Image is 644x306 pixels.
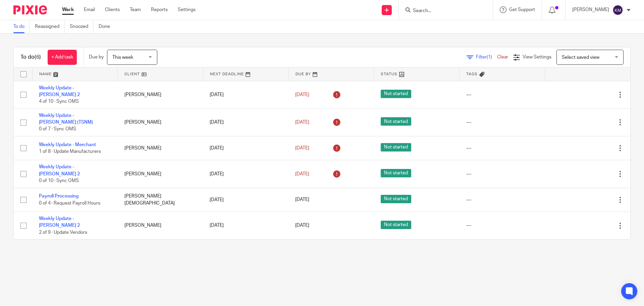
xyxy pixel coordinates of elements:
td: [PERSON_NAME] [118,212,203,239]
a: Snoozed [70,20,94,33]
a: Payroll Processing [39,194,78,199]
div: --- [466,91,538,98]
span: 0 of 10 · Sync OMS [39,178,79,183]
span: Not started [381,169,411,177]
a: Clients [105,6,120,13]
a: Settings [178,6,196,13]
img: svg%3E [612,5,623,15]
td: [DATE] [203,136,288,160]
td: [DATE] [203,108,288,136]
span: 4 of 10 · Sync OMS [39,99,79,104]
td: [PERSON_NAME][DEMOGRAPHIC_DATA] [118,188,203,212]
span: This week [112,55,133,60]
a: Weekly Update - [PERSON_NAME] 2 [39,165,80,176]
a: Email [84,6,95,13]
span: Not started [381,221,411,229]
img: Pixie [13,5,47,14]
span: Not started [381,117,411,126]
span: Select saved view [562,55,599,60]
a: Team [130,6,141,13]
span: 1 of 8 · Update Manufacturers [39,149,101,154]
span: [DATE] [295,198,309,202]
span: Not started [381,195,411,203]
span: 2 of 9 · Update Vendors [39,230,87,235]
td: [PERSON_NAME] [118,136,203,160]
span: View Settings [523,55,551,59]
div: --- [466,145,538,151]
a: Reassigned [35,20,65,33]
span: [DATE] [295,223,309,228]
a: + Add task [48,50,77,65]
span: Not started [381,90,411,98]
td: [PERSON_NAME] [118,81,203,108]
span: Tags [466,72,478,76]
span: (1) [487,55,492,59]
a: Weekly Update - [PERSON_NAME] 2 [39,86,80,97]
a: Weekly Update - [PERSON_NAME] 2 [39,216,80,228]
span: [DATE] [295,92,309,97]
a: Done [99,20,115,33]
td: [DATE] [203,188,288,212]
td: [DATE] [203,212,288,239]
span: Filter [476,55,497,59]
span: 0 of 4 · Request Payroll Hours [39,201,100,206]
div: --- [466,171,538,177]
td: [DATE] [203,160,288,188]
span: Get Support [509,7,535,12]
span: [DATE] [295,172,309,176]
span: [DATE] [295,120,309,125]
div: --- [466,119,538,126]
input: Search [412,8,473,14]
a: Weekly Update - [PERSON_NAME] (TSNM) [39,113,93,125]
p: Due by [89,54,104,60]
a: Clear [497,55,508,59]
h1: To do [20,54,41,61]
span: 0 of 7 · Sync OMS [39,127,76,132]
span: [DATE] [295,146,309,150]
td: [DATE] [203,81,288,108]
a: Work [62,6,74,13]
a: Weekly Update - Merchant [39,142,96,147]
td: [PERSON_NAME] [118,108,203,136]
span: Not started [381,143,411,151]
a: Reports [151,6,168,13]
a: To do [13,20,30,33]
td: [PERSON_NAME] [118,160,203,188]
div: --- [466,196,538,203]
div: --- [466,222,538,229]
span: (6) [35,54,41,60]
p: [PERSON_NAME] [572,6,609,13]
